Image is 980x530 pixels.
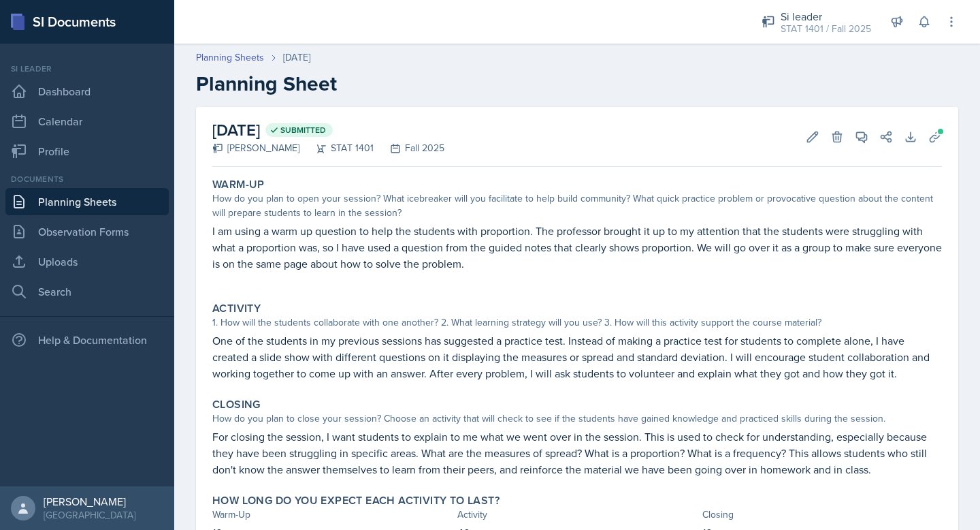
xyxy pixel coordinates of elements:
div: [DATE] [283,50,310,65]
p: For closing the session, I want students to explain to me what we went over in the session. This ... [212,428,942,478]
div: Si leader [781,8,871,25]
div: 1. How will the students collaborate with one another? 2. What learning strategy will you use? 3.... [212,315,942,330]
a: Observation Forms [5,218,169,245]
div: Activity [457,508,697,522]
a: Planning Sheets [196,50,264,65]
a: Profile [5,138,169,165]
div: Documents [5,173,169,185]
a: Search [5,278,169,305]
div: [PERSON_NAME] [212,141,299,155]
div: Warm-Up [212,508,452,522]
a: Dashboard [5,78,169,105]
p: One of the students in my previous sessions has suggested a practice test. Instead of making a pr... [212,332,942,381]
h2: Planning Sheet [196,72,958,96]
div: STAT 1401 [299,141,374,155]
a: Uploads [5,248,169,275]
div: STAT 1401 / Fall 2025 [781,22,871,36]
div: Si leader [5,63,169,75]
a: Planning Sheets [5,188,169,215]
div: How do you plan to open your session? What icebreaker will you facilitate to help build community... [212,191,942,220]
div: [PERSON_NAME] [44,495,135,508]
h2: [DATE] [212,118,444,142]
a: Calendar [5,108,169,135]
label: Activity [212,302,261,315]
div: How do you plan to close your session? Choose an activity that will check to see if the students ... [212,411,942,426]
label: Closing [212,398,261,411]
span: Submitted [280,125,326,136]
div: Closing [702,508,942,522]
div: Fall 2025 [374,141,444,155]
div: [GEOGRAPHIC_DATA] [44,508,135,522]
label: How long do you expect each activity to last? [212,494,500,508]
div: Help & Documentation [5,326,169,354]
label: Warm-Up [212,178,265,191]
p: I am using a warm up question to help the students with proportion. The professor brought it up t... [212,223,942,272]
